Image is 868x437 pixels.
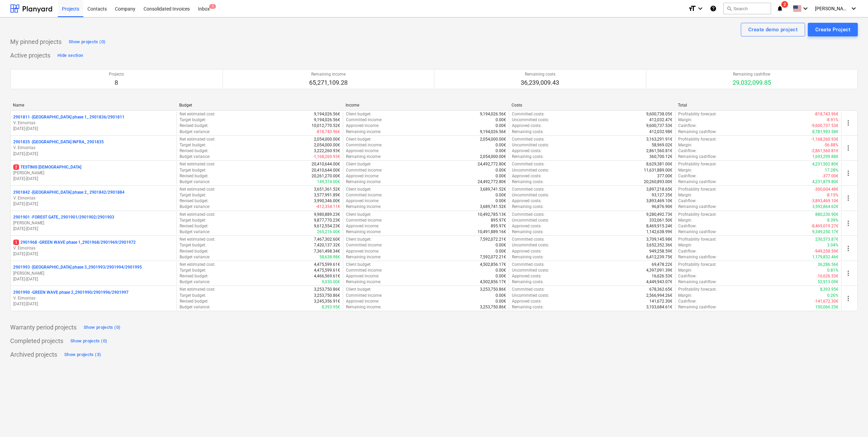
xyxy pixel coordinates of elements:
span: 1 [209,4,216,9]
div: Budget [179,103,340,108]
p: 4,475,599.61€ [314,262,340,268]
p: -8.91% [826,117,838,123]
span: more_vert [844,169,852,177]
p: 2,054,000.00€ [314,136,340,142]
span: more_vert [844,144,852,152]
p: [PERSON_NAME] [13,170,174,176]
p: 4,502,856.17€ [480,262,506,268]
button: Show projects (0) [67,36,107,47]
p: Remaining costs : [512,179,544,185]
span: more_vert [844,219,852,227]
p: Remaining cashflow : [678,129,717,135]
p: Cashflow : [678,198,697,204]
p: Committed income : [346,167,382,173]
p: 3,897,218.65€ [646,187,672,192]
p: 0.81% [827,268,838,273]
p: 0.00€ [496,173,506,179]
p: Uncommitted costs : [512,142,549,148]
div: 2901993 -[GEOGRAPHIC_DATA] phase 3_2901993/2901994/2901995[PERSON_NAME][DATE]-[DATE] [13,264,174,282]
p: 2,054,000.00€ [480,136,506,142]
p: Profitability forecast : [678,136,717,142]
p: Approved income : [346,273,379,279]
p: Revised budget : [180,173,208,179]
span: more_vert [844,269,852,277]
p: 9,600,738.05€ [646,111,672,117]
p: Profitability forecast : [678,212,717,217]
p: Committed income : [346,117,382,123]
p: 8.39% [827,217,838,223]
p: Margin : [678,217,692,223]
p: 149,374.00€ [317,179,340,185]
p: 11,631,889.00€ [644,167,672,173]
p: Remaining income : [346,154,381,160]
p: Target budget : [180,117,206,123]
p: 880,230.90€ [815,212,838,217]
p: Remaining income : [346,179,381,185]
p: Margin : [678,117,692,123]
p: Committed costs : [512,262,545,268]
div: 2901990 -GREEN WAVE phase 2_2901990/2901996/2901997V. Eimontas[DATE]-[DATE] [13,290,174,307]
p: Approved income : [346,198,379,204]
p: Committed income : [346,142,382,148]
div: Show projects (0) [84,324,120,331]
p: 1,693,299.88€ [812,154,838,160]
p: 8,781,993.58€ [812,129,838,135]
p: Remaining income : [346,254,381,260]
p: 949,258.59€ [649,248,672,254]
span: 2 [13,164,19,170]
p: Committed income : [346,217,382,223]
p: Cashflow : [678,223,697,229]
p: -3,893,469.10€ [811,198,838,204]
p: 10,012,770.52€ [312,123,340,129]
p: 4,231,502.80€ [812,161,838,167]
div: Show projects (3) [64,351,101,359]
div: 2901835 -[GEOGRAPHIC_DATA] INFRA_ 2901835V. Eimontas[DATE]-[DATE] [13,139,174,157]
span: more_vert [844,194,852,202]
p: Remaining cashflow : [678,229,717,235]
p: Profitability forecast : [678,111,717,117]
span: 2 [781,1,788,8]
p: 4,231,879.80€ [812,179,838,185]
p: 24,492,772.80€ [478,179,506,185]
p: Margin : [678,192,692,198]
p: 2,861,560.81€ [646,148,672,154]
p: 3,689,741.52€ [480,187,506,192]
p: 3,163,291.91€ [646,136,672,142]
p: Target budget : [180,217,206,223]
p: Projects [109,71,124,77]
p: Remaining income : [346,229,381,235]
i: notifications [777,4,783,13]
p: 20,410,644.00€ [312,167,340,173]
p: 3,689,741.52€ [480,204,506,210]
iframe: Chat Widget [834,404,868,437]
p: 0.00€ [496,198,506,204]
p: Net estimated cost : [180,136,215,142]
p: Remaining cashflow : [678,179,717,185]
button: Show projects (0) [69,336,109,346]
p: Remaining cashflow : [678,254,717,260]
div: Create demo project [748,25,798,34]
p: -377.00€ [822,173,838,179]
p: 0.00€ [496,192,506,198]
p: -300,604.48€ [814,187,838,192]
p: Cashflow : [678,123,697,129]
p: -949,258.59€ [814,248,838,254]
div: Hide section [57,52,83,60]
p: 2901990 - GREEN WAVE phase 2_2901990/2901996/2901997 [13,290,129,295]
p: Remaining costs : [512,129,544,135]
button: Show projects (0) [82,322,122,333]
p: 0.00€ [496,148,506,154]
p: Approved costs : [512,123,541,129]
p: Budget variance : [180,129,210,135]
div: Show projects (0) [69,38,105,46]
p: 7,592,072.21€ [480,237,506,242]
p: Remaining costs : [512,229,544,235]
p: Margin : [678,268,692,273]
button: Hide section [56,50,85,61]
p: Approved income : [346,173,379,179]
p: Uncommitted costs : [512,167,549,173]
p: Uncommitted costs : [512,242,549,248]
p: -818,743.96€ [316,129,340,135]
p: Client budget : [346,187,371,192]
p: Committed costs : [512,161,545,167]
